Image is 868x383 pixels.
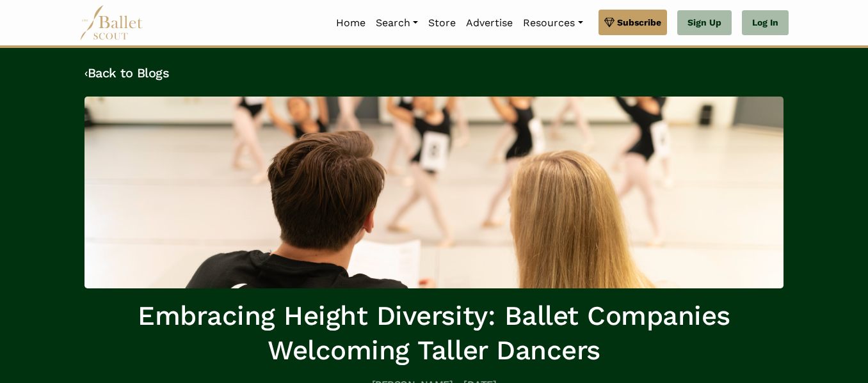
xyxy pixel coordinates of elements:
[518,10,588,36] a: Resources
[84,97,784,288] img: header_image.img
[677,10,732,36] a: Sign Up
[742,10,789,36] a: Log In
[599,10,667,35] a: Subscribe
[371,10,423,36] a: Search
[84,65,169,81] a: ‹Back to Blogs
[84,65,88,81] code: ‹
[461,10,518,36] a: Advertise
[423,10,461,36] a: Store
[84,299,784,368] h1: Embracing Height Diversity: Ballet Companies Welcoming Taller Dancers
[331,10,371,36] a: Home
[604,15,615,29] img: gem.svg
[617,15,661,29] span: Subscribe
